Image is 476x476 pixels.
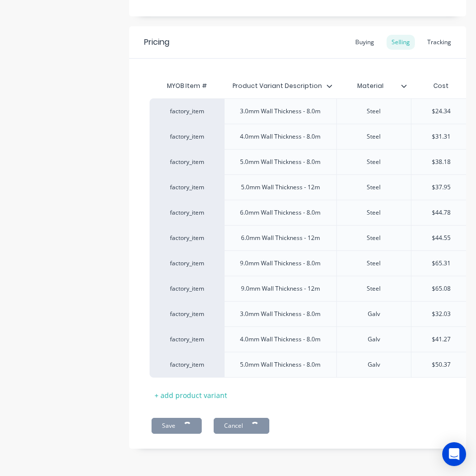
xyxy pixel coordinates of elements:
div: 9.0mm Wall Thickness - 12m [233,282,328,295]
div: 6.0mm Wall Thickness - 12m [233,232,328,244]
div: 6.0mm Wall Thickness - 8.0m [232,206,328,219]
div: Material [336,74,405,98]
div: factory_item [159,284,214,293]
div: Steel [349,232,398,244]
div: factory_item [159,310,214,318]
div: Cost [411,76,472,96]
div: Galv [349,333,398,346]
div: Steel [349,206,398,219]
div: factory_item [159,360,214,369]
div: Steel [349,105,398,118]
div: factory_item [159,208,214,217]
div: factory_item [159,259,214,268]
div: Material [336,76,411,96]
div: factory_item [159,234,214,242]
button: Save [152,418,202,434]
div: Steel [349,282,398,295]
div: 3.0mm Wall Thickness - 8.0m [232,105,328,118]
div: MYOB Item # [150,76,224,96]
div: Galv [349,308,398,320]
div: Open Intercom Messenger [442,442,466,466]
div: Pricing [144,36,169,48]
div: Steel [349,156,398,168]
div: $50.37 [411,352,472,377]
div: $41.27 [411,327,472,352]
div: 9.0mm Wall Thickness - 8.0m [232,257,328,270]
div: 5.0mm Wall Thickness - 8.0m [232,358,328,371]
div: Product Variant Description [224,76,336,96]
div: factory_item [159,183,214,192]
div: Galv [349,358,398,371]
div: factory_item [159,158,214,166]
div: $24.34 [411,99,472,124]
div: 5.0mm Wall Thickness - 12m [233,181,328,194]
div: 4.0mm Wall Thickness - 8.0m [232,333,328,346]
div: $44.78 [411,200,472,225]
div: $38.18 [411,150,472,174]
button: Cancel [214,418,269,434]
div: Steel [349,257,398,270]
div: factory_item [159,107,214,116]
div: Steel [349,130,398,143]
div: $65.08 [411,276,472,301]
div: $31.31 [411,124,472,149]
div: factory_item [159,132,214,141]
div: $32.03 [411,302,472,326]
div: 4.0mm Wall Thickness - 8.0m [232,130,328,143]
div: 3.0mm Wall Thickness - 8.0m [232,308,328,320]
div: $44.55 [411,226,472,250]
div: $37.95 [411,175,472,200]
div: Selling [387,35,415,50]
div: $65.31 [411,251,472,276]
div: Buying [350,35,379,50]
div: Product Variant Description [224,74,330,98]
div: + add product variant [150,388,232,403]
div: factory_item [159,335,214,344]
div: Tracking [422,35,456,50]
div: Steel [349,181,398,194]
div: 5.0mm Wall Thickness - 8.0m [232,156,328,168]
